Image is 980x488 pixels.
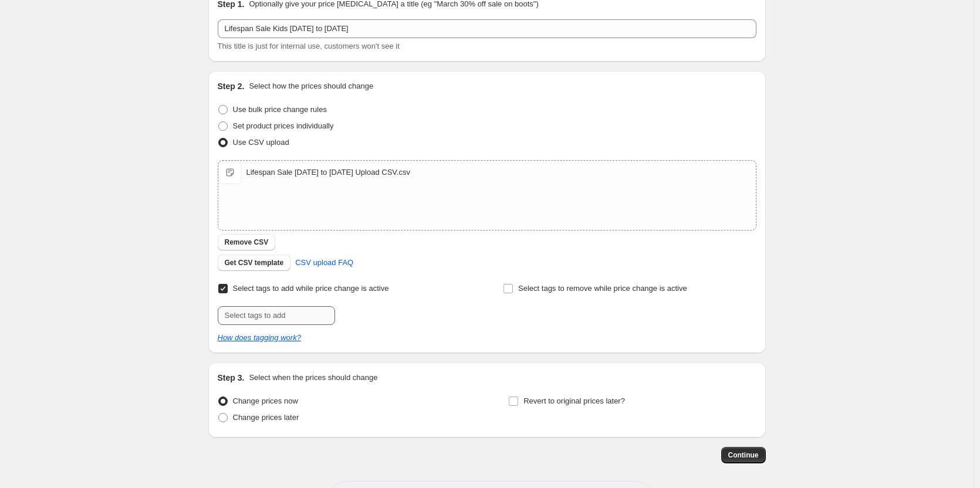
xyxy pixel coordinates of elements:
[233,121,334,130] span: Set product prices individually
[225,238,269,247] span: Remove CSV
[225,258,284,267] span: Get CSV template
[218,80,245,92] h2: Step 2.
[233,396,298,405] span: Change prices now
[233,413,299,422] span: Change prices later
[249,372,377,384] p: Select when the prices should change
[218,19,756,38] input: 30% off holiday sale
[288,253,360,272] a: CSV upload FAQ
[233,105,327,114] span: Use bulk price change rules
[523,396,625,405] span: Revert to original prices later?
[218,234,276,250] button: Remove CSV
[518,284,687,293] span: Select tags to remove while price change is active
[233,284,389,293] span: Select tags to add while price change is active
[728,450,759,460] span: Continue
[249,80,373,92] p: Select how the prices should change
[218,333,301,342] a: How does tagging work?
[721,447,766,463] button: Continue
[218,306,335,325] input: Select tags to add
[218,372,245,384] h2: Step 3.
[295,257,353,269] span: CSV upload FAQ
[246,167,410,178] div: Lifespan Sale [DATE] to [DATE] Upload CSV.csv
[233,138,289,147] span: Use CSV upload
[218,42,400,50] span: This title is just for internal use, customers won't see it
[218,255,291,271] button: Get CSV template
